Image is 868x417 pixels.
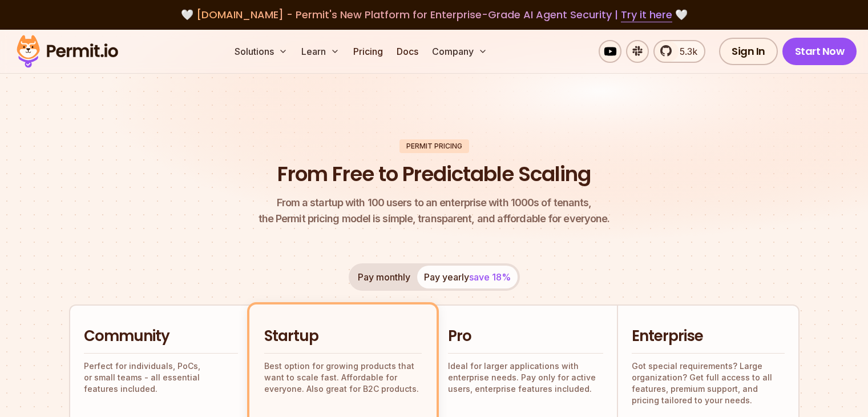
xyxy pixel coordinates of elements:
p: Got special requirements? Large organization? Get full access to all features, premium support, a... [632,360,785,406]
h1: From Free to Predictable Scaling [277,160,591,189]
p: the Permit pricing model is simple, transparent, and affordable for everyone. [259,195,610,227]
span: [DOMAIN_NAME] - Permit's New Platform for Enterprise-Grade AI Agent Security | [196,7,672,22]
h2: Community [84,326,238,347]
div: Permit Pricing [399,139,469,153]
button: Company [427,40,492,63]
button: Solutions [230,40,292,63]
div: 🤍 🤍 [27,7,841,23]
p: Perfect for individuals, PoCs, or small teams - all essential features included. [84,360,238,395]
a: Sign In [719,38,778,65]
button: Learn [297,40,344,63]
img: Permit logo [11,32,123,71]
button: Pay monthly [351,266,417,288]
a: 5.3k [653,40,705,63]
a: Pricing [349,40,387,63]
span: From a startup with 100 users to an enterprise with 1000s of tenants, [259,195,610,211]
p: Best option for growing products that want to scale fast. Affordable for everyone. Also great for... [264,360,422,395]
h2: Startup [264,326,422,347]
h2: Enterprise [632,326,785,347]
a: Start Now [782,38,857,65]
a: Docs [392,40,423,63]
a: Try it here [621,7,672,22]
span: 5.3k [673,45,697,58]
h2: Pro [448,326,603,347]
p: Ideal for larger applications with enterprise needs. Pay only for active users, enterprise featur... [448,360,603,395]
